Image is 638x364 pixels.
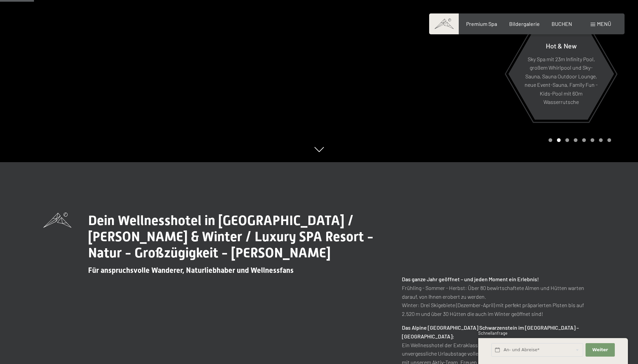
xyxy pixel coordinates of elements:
[582,138,586,142] div: Carousel Page 5
[402,276,539,282] strong: Das ganze Jahr geöffnet – und jeden Moment ein Erlebnis!
[525,54,598,106] p: Sky Spa mit 23m Infinity Pool, großem Whirlpool und Sky-Sauna, Sauna Outdoor Lounge, neue Event-S...
[88,213,374,261] span: Dein Wellnesshotel in [GEOGRAPHIC_DATA] / [PERSON_NAME] & Winter / Luxury SPA Resort - Natur - Gr...
[88,266,294,275] span: Für anspruchsvolle Wanderer, Naturliebhaber und Wellnessfans
[402,324,579,339] strong: Das Alpine [GEOGRAPHIC_DATA] Schwarzenstein im [GEOGRAPHIC_DATA] – [GEOGRAPHIC_DATA]:
[586,343,614,357] button: Weiter
[607,138,611,142] div: Carousel Page 8
[557,138,561,142] div: Carousel Page 2 (Current Slide)
[466,21,497,27] a: Premium Spa
[591,138,594,142] div: Carousel Page 6
[509,21,540,27] a: Bildergalerie
[478,330,508,336] span: Schnellanfrage
[552,21,572,27] a: BUCHEN
[597,21,611,27] span: Menü
[592,347,608,353] span: Weiter
[508,28,614,120] a: Hot & New Sky Spa mit 23m Infinity Pool, großem Whirlpool und Sky-Sauna, Sauna Outdoor Lounge, ne...
[546,138,611,142] div: Carousel Pagination
[574,138,577,142] div: Carousel Page 4
[402,275,595,318] p: Frühling - Sommer - Herbst: Über 80 bewirtschaftete Almen und Hütten warten darauf, von Ihnen ero...
[599,138,603,142] div: Carousel Page 7
[549,138,552,142] div: Carousel Page 1
[546,41,577,49] span: Hot & New
[565,138,569,142] div: Carousel Page 3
